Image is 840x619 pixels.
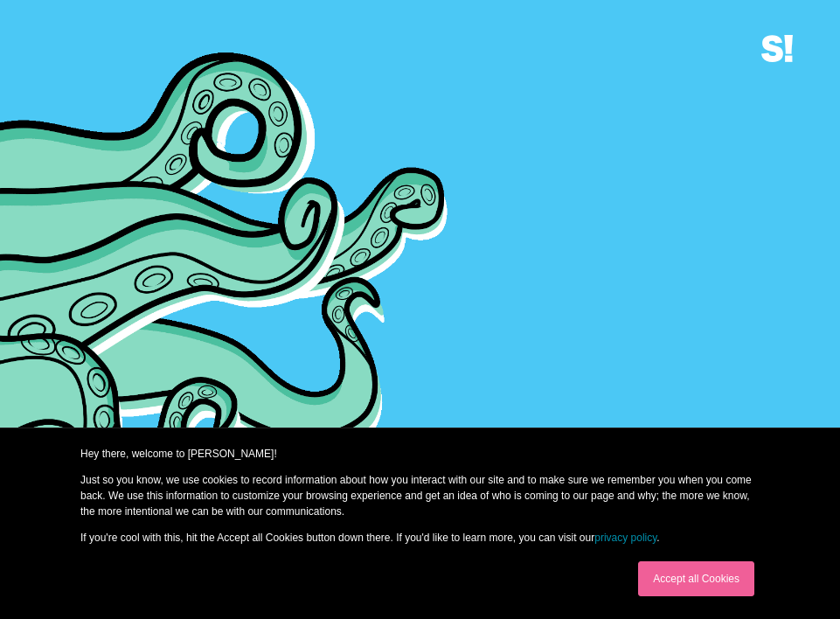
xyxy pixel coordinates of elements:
[594,532,656,544] a: privacy policy
[80,472,760,519] p: Just so you know, we use cookies to record information about how you interact with our site and t...
[761,35,793,62] img: This is an image of the white S! logo
[80,530,760,546] p: If you're cool with this, hit the Accept all Cookies button down there. If you'd like to learn mo...
[80,446,760,462] p: Hey there, welcome to [PERSON_NAME]!
[638,561,754,596] a: Accept all Cookies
